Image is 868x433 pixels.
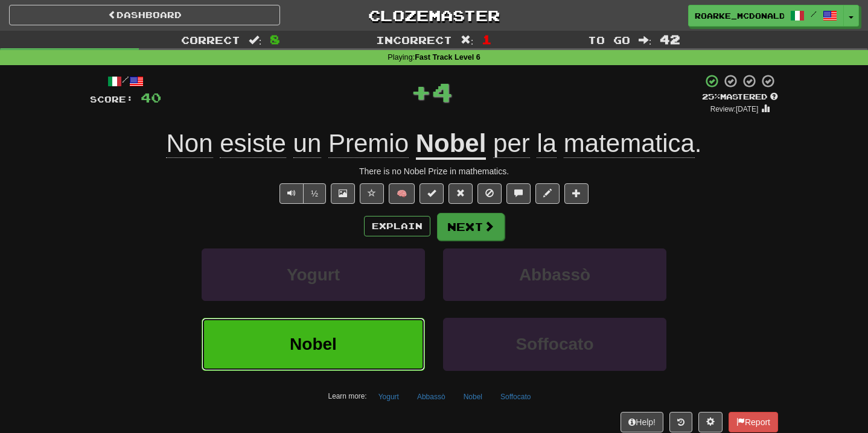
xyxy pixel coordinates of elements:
span: Abbassò [519,265,590,284]
span: matematica [564,129,695,158]
button: Nobel [202,318,425,370]
span: la [537,129,557,158]
span: + [410,74,432,110]
div: Mastered [702,92,778,103]
button: Round history (alt+y) [669,412,692,432]
button: Explain [364,216,430,236]
button: ½ [303,183,326,204]
button: Yogurt [372,388,406,406]
button: Show image (alt+x) [331,183,355,204]
button: Add to collection (alt+a) [564,183,589,204]
strong: Fast Track Level 6 [415,53,480,62]
span: : [249,35,262,45]
a: Roarke_McDonald / [688,5,844,27]
button: Reset to 0% Mastered (alt+r) [448,183,473,204]
button: Nobel [457,388,489,406]
span: Roarke_McDonald [695,10,784,21]
button: Discuss sentence (alt+u) [506,183,531,204]
button: Set this sentence to 100% Mastered (alt+m) [420,183,444,204]
a: Clozemaster [298,5,569,26]
span: 8 [270,32,280,46]
button: Favorite sentence (alt+f) [360,183,384,204]
a: Dashboard [9,5,280,25]
span: Correct [181,34,240,46]
span: 1 [482,32,492,46]
div: Text-to-speech controls [277,183,326,204]
span: 40 [141,90,161,105]
span: per [493,129,530,158]
button: Play sentence audio (ctl+space) [279,183,304,204]
span: : [461,35,474,45]
button: Abbassò [410,388,452,406]
div: There is no Nobel Prize in mathematics. [90,165,778,177]
span: esiste [220,129,286,158]
button: Soffocato [494,388,537,406]
small: Learn more: [328,392,367,400]
span: un [293,129,322,158]
span: Non [166,129,212,158]
span: . [486,129,701,158]
button: Ignore sentence (alt+i) [477,183,502,204]
span: 4 [432,77,453,107]
span: Soffocato [515,335,593,353]
span: Yogurt [287,265,340,284]
button: Next [437,213,505,241]
u: Nobel [416,129,487,160]
button: Help! [621,412,663,432]
span: Score: [90,94,133,104]
button: 🧠 [389,183,415,204]
div: / [90,74,161,89]
small: Review: [DATE] [710,105,759,113]
button: Edit sentence (alt+d) [535,183,560,204]
button: Yogurt [202,248,425,301]
span: Premio [328,129,409,158]
span: / [811,10,817,18]
span: Nobel [290,335,337,353]
span: : [639,35,652,45]
button: Report [729,412,778,432]
span: To go [588,34,630,46]
span: 25 % [702,92,720,101]
span: 42 [660,32,680,46]
button: Soffocato [443,318,666,370]
button: Abbassò [443,248,666,301]
span: Incorrect [376,34,452,46]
